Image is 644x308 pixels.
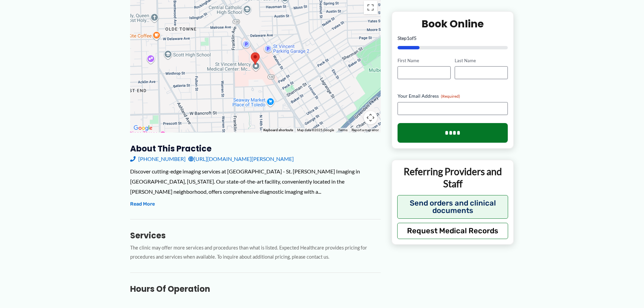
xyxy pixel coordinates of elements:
[398,35,508,40] p: Step of
[407,35,409,41] span: 1
[132,124,154,133] img: Google
[130,200,155,208] button: Read More
[188,154,294,164] a: [URL][DOMAIN_NAME][PERSON_NAME]
[414,35,416,41] span: 5
[398,17,508,30] h2: Book Online
[397,195,508,218] button: Send orders and clinical documents
[263,128,293,133] button: Keyboard shortcuts
[441,94,460,99] span: (Required)
[455,57,508,64] label: Last Name
[130,230,381,241] h3: Services
[130,166,381,196] div: Discover cutting-edge imaging services at [GEOGRAPHIC_DATA] - St. [PERSON_NAME] Imaging in [GEOGR...
[398,57,451,64] label: First Name
[338,128,348,132] a: Terms (opens in new tab)
[397,222,508,239] button: Request Medical Records
[130,154,186,164] a: [PHONE_NUMBER]
[297,128,334,132] span: Map data ©2025 Google
[364,111,377,124] button: Map camera controls
[352,128,379,132] a: Report a map error
[130,143,381,154] h3: About this practice
[130,284,381,294] h3: Hours of Operation
[132,124,154,133] a: Open this area in Google Maps (opens a new window)
[398,93,508,99] label: Your Email Address
[130,243,381,262] p: The clinic may offer more services and procedures than what is listed. Expected Healthcare provid...
[397,165,508,190] p: Referring Providers and Staff
[364,1,377,14] button: Toggle fullscreen view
